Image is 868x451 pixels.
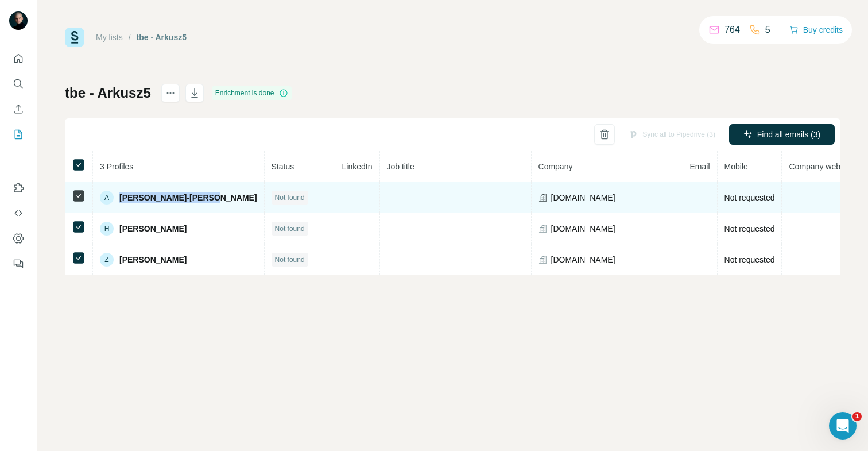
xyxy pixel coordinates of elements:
button: Quick start [9,48,28,69]
span: [DOMAIN_NAME] [551,254,615,265]
img: Surfe Logo [65,28,84,47]
button: Use Surfe API [9,203,28,223]
span: [DOMAIN_NAME] [551,192,615,203]
span: Email [690,162,710,171]
button: Find all emails (3) [729,124,835,145]
span: [PERSON_NAME] [119,254,187,265]
span: 1 [852,412,862,421]
span: Find all emails (3) [757,129,820,140]
button: My lists [9,124,28,145]
span: Not found [275,192,305,203]
span: 3 Profiles [100,162,133,171]
span: Not found [275,223,305,234]
span: Company [538,162,573,171]
p: 5 [765,23,770,37]
li: / [129,32,131,43]
div: Z [100,253,114,267]
span: [DOMAIN_NAME] [551,223,615,234]
span: Mobile [724,162,748,171]
div: H [100,222,114,236]
div: A [100,191,114,205]
img: Avatar [9,11,28,30]
span: Not requested [724,255,775,264]
iframe: Intercom live chat [829,412,857,440]
span: [PERSON_NAME] [119,223,187,234]
p: 764 [724,23,740,37]
span: LinkedIn [342,162,373,171]
button: Buy credits [789,22,843,38]
span: [PERSON_NAME]-[PERSON_NAME] [119,192,257,203]
span: Not found [275,255,305,265]
span: Status [272,162,294,171]
button: actions [161,84,180,102]
span: Job title [387,162,414,171]
div: Enrichment is done [212,86,292,100]
button: Search [9,74,28,94]
h1: tbe - Arkusz5 [65,84,151,102]
button: Dashboard [9,228,28,249]
div: tbe - Arkusz5 [137,32,187,43]
button: Enrich CSV [9,99,28,120]
span: Not requested [724,224,775,233]
button: Use Surfe on LinkedIn [9,178,28,198]
span: Not requested [724,193,775,202]
button: Feedback [9,253,28,274]
span: Company website [789,162,852,171]
a: My lists [96,33,123,42]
